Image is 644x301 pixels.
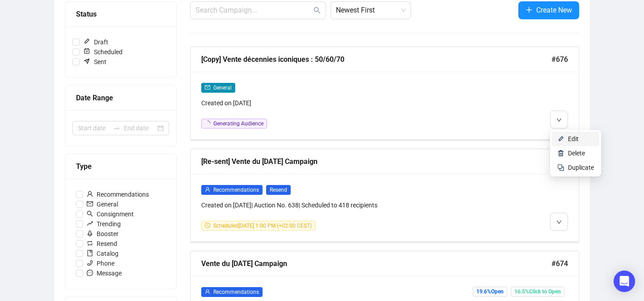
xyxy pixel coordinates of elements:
span: mail [87,201,93,207]
span: user [205,187,210,192]
span: Duplicate [568,164,594,171]
img: svg+xml;base64,PHN2ZyB4bWxucz0iaHR0cDovL3d3dy53My5vcmcvMjAwMC9zdmciIHhtbG5zOnhsaW5rPSJodHRwOi8vd3... [557,150,564,157]
span: Consignment [83,209,137,219]
span: rise [87,220,93,227]
span: Delete [568,150,585,157]
a: [Re-sent] Vente du [DATE] Campaign#675userRecommendationsResendCreated on [DATE]| Auction No. 638... [190,149,579,242]
span: Recommendations [83,189,153,199]
span: Recommendations [213,289,259,295]
div: Date Range [76,92,165,103]
span: Scheduled [DATE] 1:00 PM (+02:00 CEST) [213,223,312,229]
span: message [87,270,93,276]
a: [Copy] Vente décennies iconiques : 50/60/70#676mailGeneralCreated on [DATE]loadingGenerating Audi... [190,47,579,140]
span: retweet [87,240,93,246]
img: svg+xml;base64,PHN2ZyB4bWxucz0iaHR0cDovL3d3dy53My5vcmcvMjAwMC9zdmciIHdpZHRoPSIyNCIgaGVpZ2h0PSIyNC... [557,164,564,171]
span: Catalog [83,249,122,258]
span: Newest First [336,2,406,19]
span: Resend [83,239,121,249]
span: General [83,199,122,209]
span: plus [525,6,533,13]
span: phone [87,260,93,266]
span: General [213,85,232,91]
div: Type [76,161,165,172]
span: Resend [266,185,291,195]
span: mail [205,85,210,90]
div: Created on [DATE] [201,98,475,108]
span: Create New [536,4,572,16]
div: [Copy] Vente décennies iconiques : 50/60/70 [201,54,551,65]
span: book [87,250,93,256]
span: Edit [568,135,579,142]
span: Booster [83,229,122,239]
span: rocket [87,230,93,236]
span: down [556,219,562,225]
input: Search Campaign... [195,5,312,16]
span: search [314,7,321,14]
input: Start date [78,123,110,133]
span: Scheduled [80,47,126,57]
div: Created on [DATE] | Auction No. 638 | Scheduled to 418 recipients [201,200,475,210]
span: user [205,289,210,294]
span: down [556,117,562,123]
span: clock-circle [205,223,210,228]
span: loading [204,120,210,126]
div: Vente du [DATE] Campaign [201,258,551,269]
span: search [87,211,93,217]
span: Trending [83,219,124,229]
span: #676 [551,54,568,65]
span: swap-right [113,125,120,132]
span: Generating Audience [213,120,263,127]
span: #674 [551,258,568,269]
div: [Re-sent] Vente du [DATE] Campaign [201,156,551,167]
span: 19.6% Open [473,287,507,297]
span: Message [83,268,125,278]
input: End date [124,123,156,133]
span: Recommendations [213,187,259,193]
span: Sent [80,57,110,67]
span: user [87,191,93,197]
span: Draft [80,37,112,47]
div: Open Intercom Messenger [614,271,635,292]
div: Status [76,9,165,20]
span: to [113,125,120,132]
img: svg+xml;base64,PHN2ZyB4bWxucz0iaHR0cDovL3d3dy53My5vcmcvMjAwMC9zdmciIHhtbG5zOnhsaW5rPSJodHRwOi8vd3... [557,135,564,142]
button: Create New [518,1,579,19]
span: 16.5% Click to Open [511,287,564,297]
span: Phone [83,258,118,268]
